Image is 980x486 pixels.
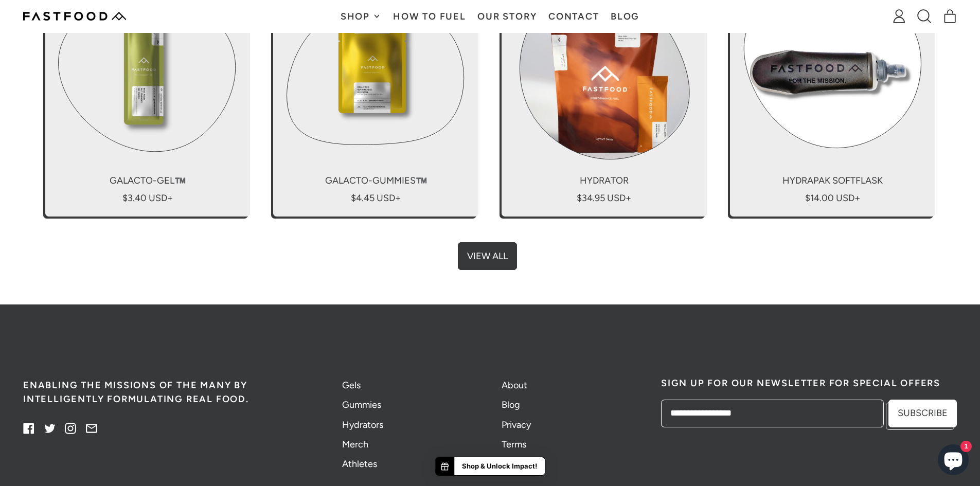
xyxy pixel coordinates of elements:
[502,419,531,430] a: Privacy
[342,419,383,430] a: Hydrators
[888,400,957,427] button: Subscribe
[460,240,520,267] a: View All
[502,380,527,391] a: About
[342,439,368,450] a: Merch
[341,12,372,21] span: Shop
[342,380,361,391] a: Gels
[502,399,520,410] a: Blog
[23,12,126,21] img: Fastfood
[342,458,377,470] a: Athletes
[661,379,957,388] h2: Sign up for our newsletter for special offers
[342,399,381,410] a: Gummies
[23,379,319,406] h5: Enabling the missions of the many by intelligently formulating real food.
[502,439,526,450] a: Terms
[935,444,972,478] inbox-online-store-chat: Shopify online store chat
